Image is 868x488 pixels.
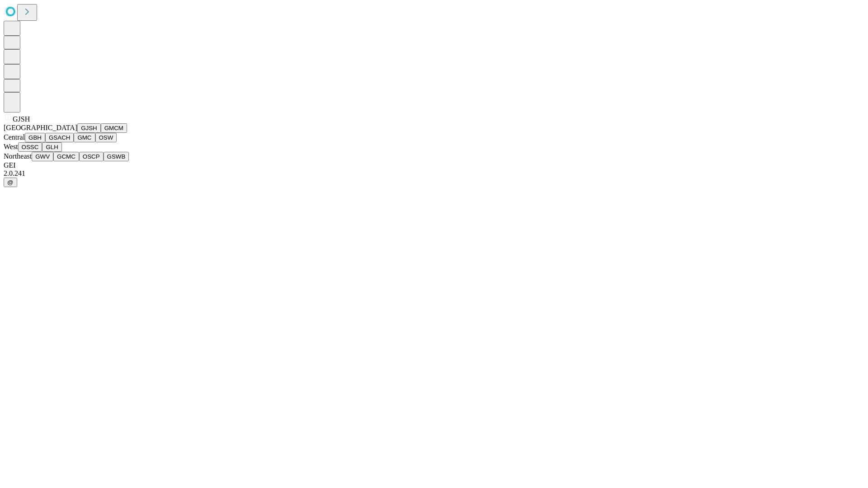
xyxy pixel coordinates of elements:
button: GWV [32,152,53,161]
span: West [4,143,18,150]
span: Northeast [4,152,32,160]
button: OSW [95,133,117,142]
button: GJSH [77,123,101,133]
button: GBH [25,133,45,142]
button: GMCM [101,123,127,133]
button: GMC [74,133,95,142]
button: OSCP [79,152,104,161]
button: GSWB [104,152,129,161]
span: @ [7,179,14,186]
button: GCMC [53,152,79,161]
span: [GEOGRAPHIC_DATA] [4,124,77,131]
button: GLH [42,142,61,152]
button: @ [4,178,17,187]
div: 2.0.241 [4,169,864,178]
span: GJSH [13,115,30,123]
span: Central [4,133,25,141]
button: OSSC [18,142,42,152]
div: GEI [4,161,864,169]
button: GSACH [45,133,74,142]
